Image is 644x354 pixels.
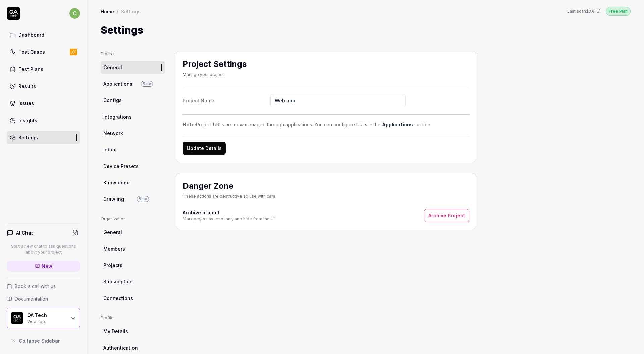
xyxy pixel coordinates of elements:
[101,325,165,338] a: My Details
[101,51,165,57] div: Project
[103,64,122,71] span: General
[7,295,80,302] a: Documentation
[183,216,276,222] div: Mark project as read-only and hide from the UI.
[101,160,165,172] a: Device Presets
[103,245,125,252] span: Members
[270,94,406,107] input: Project Name
[101,176,165,189] a: Knowledge
[7,308,80,328] button: QA Tech LogoQA TechWeb app
[183,121,469,128] div: Project URLs are now managed through applications. You can configure URLs in the section.
[18,48,45,55] div: Test Cases
[18,134,38,141] div: Settings
[101,78,165,90] a: ApplicationsBeta
[103,97,122,104] span: Configs
[101,259,165,271] a: Projects
[183,72,247,78] div: Manage your project
[7,243,80,255] p: Start a new chat to ask questions about your project
[7,45,80,58] a: Test Cases
[567,8,600,14] span: Last scan:
[101,127,165,139] a: Network
[103,344,138,351] span: Authentication
[27,312,66,318] div: QA Tech
[382,122,413,127] a: Applications
[101,226,165,238] a: General
[101,216,165,222] div: Organization
[101,292,165,304] a: Connections
[18,117,37,124] div: Insights
[101,242,165,255] a: Members
[101,8,114,15] a: Home
[101,143,165,156] a: Inbox
[183,142,226,155] button: Update Details
[15,295,48,302] span: Documentation
[424,209,469,222] button: Archive Project
[141,81,153,87] span: Beta
[69,7,80,20] button: c
[103,295,133,302] span: Connections
[16,229,33,236] h4: AI Chat
[7,114,80,127] a: Insights
[101,315,165,321] div: Profile
[27,318,66,324] div: Web app
[103,163,139,170] span: Device Presets
[7,131,80,144] a: Settings
[18,31,44,38] div: Dashboard
[103,278,133,285] span: Subscription
[183,122,196,127] strong: Note:
[101,110,165,123] a: Integrations
[18,65,43,73] div: Test Plans
[183,58,247,70] h2: Project Settings
[103,130,123,137] span: Network
[11,312,23,324] img: QA Tech Logo
[18,83,36,90] div: Results
[101,94,165,106] a: Configs
[103,262,122,269] span: Projects
[137,196,149,202] span: Beta
[103,80,132,87] span: Applications
[7,62,80,76] a: Test Plans
[7,283,80,290] a: Book a call with us
[183,209,276,216] h4: Archive project
[69,8,80,19] span: c
[101,275,165,288] a: Subscription
[42,263,52,270] span: New
[587,9,600,14] time: [DATE]
[567,8,600,14] button: Last scan:[DATE]
[103,229,122,236] span: General
[19,337,60,344] span: Collapse Sidebar
[101,342,165,354] a: Authentication
[103,179,130,186] span: Knowledge
[101,193,165,205] a: CrawlingBeta
[183,193,276,200] div: These actions are destructive so use with care.
[15,283,56,290] span: Book a call with us
[7,97,80,110] a: Issues
[183,180,276,192] h2: Danger Zone
[101,61,165,74] a: General
[121,8,141,15] div: Settings
[103,195,124,203] span: Crawling
[7,261,80,272] a: New
[103,113,132,120] span: Integrations
[103,146,116,153] span: Inbox
[117,8,118,15] div: /
[7,334,80,347] button: Collapse Sidebar
[183,97,270,104] div: Project Name
[7,80,80,93] a: Results
[7,28,80,41] a: Dashboard
[606,7,631,16] button: Free Plan
[18,100,34,107] div: Issues
[101,23,143,38] h1: Settings
[103,328,128,335] span: My Details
